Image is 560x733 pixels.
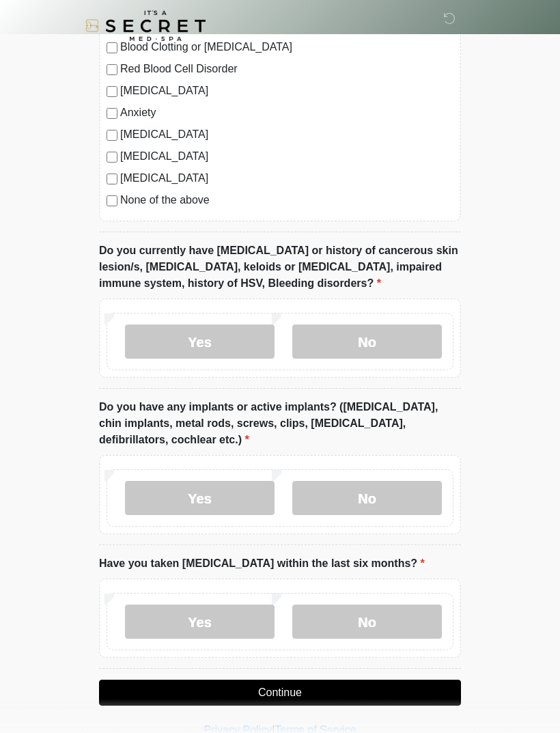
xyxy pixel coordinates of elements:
input: None of the above [107,195,117,206]
label: None of the above [120,192,453,208]
label: No [292,605,442,639]
label: Yes [125,324,275,359]
input: [MEDICAL_DATA] [107,86,117,97]
label: [MEDICAL_DATA] [120,126,453,143]
input: [MEDICAL_DATA] [107,130,117,141]
input: Anxiety [107,108,117,119]
input: Red Blood Cell Disorder [107,64,117,75]
label: No [292,324,442,359]
input: [MEDICAL_DATA] [107,152,117,163]
label: Have you taken [MEDICAL_DATA] within the last six months? [99,555,425,572]
label: Yes [125,605,275,639]
label: No [292,481,442,515]
label: Anxiety [120,105,453,121]
input: [MEDICAL_DATA] [107,174,117,184]
label: Do you currently have [MEDICAL_DATA] or history of cancerous skin lesion/s, [MEDICAL_DATA], keloi... [99,243,461,292]
label: Do you have any implants or active implants? ([MEDICAL_DATA], chin implants, metal rods, screws, ... [99,399,461,448]
label: Yes [125,481,275,515]
button: Continue [99,680,461,706]
img: It's A Secret Med Spa Logo [85,10,206,41]
label: [MEDICAL_DATA] [120,148,453,165]
label: Red Blood Cell Disorder [120,61,453,77]
label: [MEDICAL_DATA] [120,170,453,186]
label: [MEDICAL_DATA] [120,83,453,99]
